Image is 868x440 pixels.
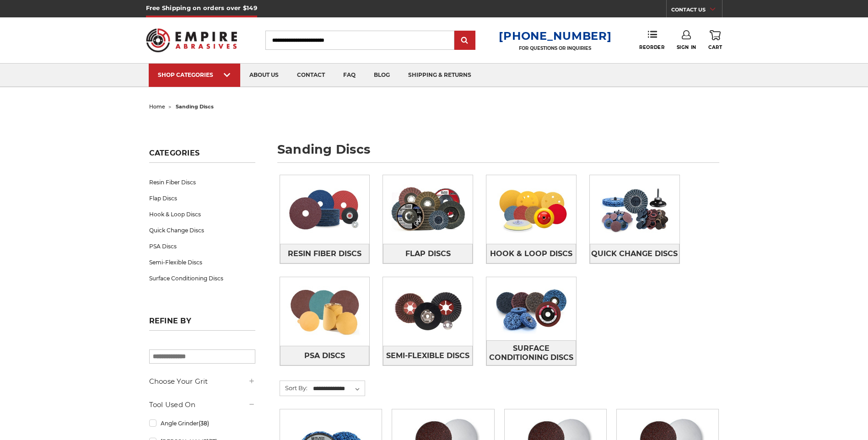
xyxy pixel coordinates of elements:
img: Quick Change Discs [590,178,679,241]
h5: Categories [149,149,255,163]
a: faq [334,64,365,87]
span: Hook & Loop Discs [490,246,572,262]
img: Hook & Loop Discs [486,178,576,241]
img: Resin Fiber Discs [280,178,370,241]
a: Hook & Loop Discs [149,206,255,222]
span: PSA Discs [304,348,345,364]
a: PSA Discs [149,238,255,254]
span: Flap Discs [405,246,451,262]
span: Semi-Flexible Discs [386,348,469,364]
a: Reorder [639,30,664,50]
img: Empire Abrasives [146,22,237,58]
a: Surface Conditioning Discs [149,270,255,286]
h5: Refine by [149,317,255,331]
a: Angle Grinder [149,415,255,431]
a: Flap Discs [383,244,473,263]
span: Sign In [677,44,696,50]
a: blog [365,64,399,87]
span: sanding discs [176,103,214,110]
a: [PHONE_NUMBER] [499,29,611,43]
img: Semi-Flexible Discs [383,280,473,343]
p: FOR QUESTIONS OR INQUIRIES [499,45,611,51]
a: Quick Change Discs [149,222,255,238]
a: PSA Discs [280,346,370,365]
img: Flap Discs [383,178,473,241]
span: Reorder [639,44,664,50]
a: Surface Conditioning Discs [486,340,576,365]
a: Quick Change Discs [590,244,679,263]
input: Submit [456,32,474,50]
a: Hook & Loop Discs [486,244,576,263]
a: Resin Fiber Discs [280,244,370,263]
a: CONTACT US [671,5,722,17]
span: Quick Change Discs [591,246,678,262]
h5: Tool Used On [149,399,255,410]
span: Cart [708,44,722,50]
a: shipping & returns [399,64,480,87]
a: Semi-Flexible Discs [149,254,255,270]
span: Resin Fiber Discs [288,246,361,262]
div: SHOP CATEGORIES [158,71,231,78]
a: Resin Fiber Discs [149,174,255,190]
a: home [149,103,165,110]
a: Cart [708,30,722,50]
h1: sanding discs [277,143,719,163]
a: about us [240,64,288,87]
h5: Choose Your Grit [149,376,255,387]
label: Sort By: [280,381,307,395]
span: (38) [199,420,209,427]
img: PSA Discs [280,280,370,343]
img: Surface Conditioning Discs [486,277,576,340]
a: Flap Discs [149,190,255,206]
a: contact [288,64,334,87]
select: Sort By: [312,382,365,396]
a: Semi-Flexible Discs [383,346,473,365]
